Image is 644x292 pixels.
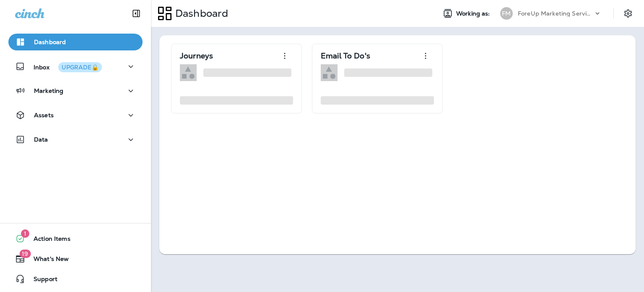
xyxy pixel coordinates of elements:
[8,34,143,50] button: Dashboard
[321,52,370,60] p: Email To Do's
[21,229,29,238] span: 1
[34,39,66,45] p: Dashboard
[8,107,143,124] button: Assets
[25,276,57,286] span: Support
[62,64,99,70] div: UPGRADE🔒
[25,255,69,266] span: What's New
[34,112,54,118] p: Assets
[58,62,102,72] button: UPGRADE🔒
[456,10,492,17] span: Working as:
[125,5,148,22] button: Collapse Sidebar
[172,7,228,20] p: Dashboard
[34,62,102,71] p: Inbox
[621,6,636,21] button: Settings
[34,87,63,94] p: Marketing
[8,131,143,148] button: Data
[8,58,143,75] button: InboxUPGRADE🔒
[500,7,513,20] div: FM
[8,230,143,247] button: 1Action Items
[25,235,70,245] span: Action Items
[34,136,48,143] p: Data
[8,82,143,99] button: Marketing
[19,250,31,258] span: 19
[180,52,213,60] p: Journeys
[8,250,143,267] button: 19What's New
[8,271,143,287] button: Support
[518,10,593,17] p: ForeUp Marketing Services account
